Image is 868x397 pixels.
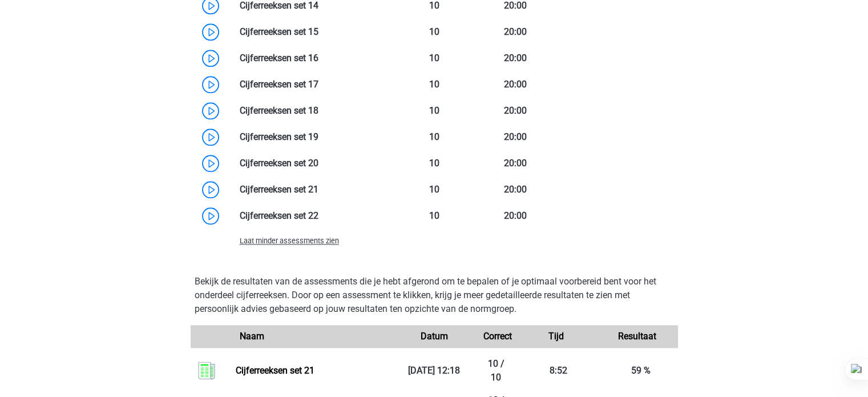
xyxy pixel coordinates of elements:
[515,330,596,343] div: Tijd
[231,51,394,65] div: Cijferreeksen set 16
[236,365,314,376] a: Cijferreeksen set 21
[195,275,674,316] p: Bekijk de resultaten van de assessments die je hebt afgerond om te bepalen of je optimaal voorber...
[231,157,394,170] div: Cijferreeksen set 20
[231,78,394,91] div: Cijferreeksen set 17
[231,330,394,343] div: Naam
[596,330,677,343] div: Resultaat
[240,236,339,245] span: Laat minder assessments zien
[231,183,394,197] div: Cijferreeksen set 21
[231,209,394,223] div: Cijferreeksen set 22
[231,130,394,144] div: Cijferreeksen set 19
[231,104,394,118] div: Cijferreeksen set 18
[475,330,515,343] div: Correct
[231,25,394,39] div: Cijferreeksen set 15
[393,330,474,343] div: Datum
